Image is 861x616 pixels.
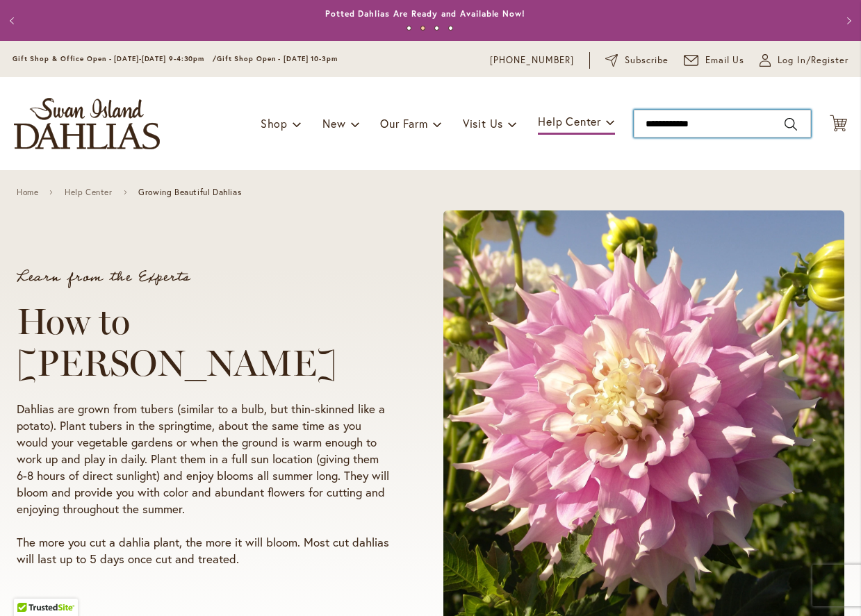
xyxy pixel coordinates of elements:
span: Gift Shop Open - [DATE] 10-3pm [217,54,338,63]
a: Help Center [65,188,113,197]
span: Our Farm [380,116,427,131]
a: Subscribe [605,53,669,67]
a: Email Us [684,53,745,67]
a: store logo [14,98,160,149]
a: Potted Dahlias Are Ready and Available Now! [325,8,525,19]
button: 4 of 4 [448,26,453,31]
p: Dahlias are grown from tubers (similar to a bulb, but thin-skinned like a potato). Plant tubers i... [17,401,391,517]
button: 3 of 4 [434,26,439,31]
a: Log In/Register [760,53,848,67]
span: Log In/Register [778,53,848,67]
span: New [322,116,345,131]
button: 2 of 4 [420,26,425,31]
span: Gift Shop & Office Open - [DATE]-[DATE] 9-4:30pm / [13,54,217,63]
h1: How to [PERSON_NAME] [17,301,391,384]
span: Email Us [705,53,745,67]
span: Growing Beautiful Dahlias [138,188,241,197]
span: Shop [261,116,288,131]
span: Visit Us [463,116,503,131]
button: Next [833,7,861,35]
span: Help Center [538,114,601,128]
a: Home [17,188,38,197]
span: Subscribe [625,53,669,67]
button: 1 of 4 [407,26,411,31]
p: Learn from the Experts [17,270,391,284]
p: The more you cut a dahlia plant, the more it will bloom. Most cut dahlias will last up to 5 days ... [17,534,391,567]
a: [PHONE_NUMBER] [490,53,574,67]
